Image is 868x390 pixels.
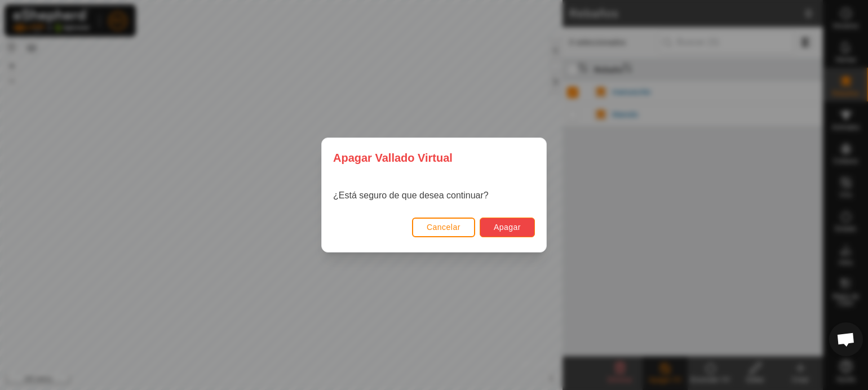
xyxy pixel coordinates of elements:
[412,218,475,237] button: Cancelar
[333,152,453,164] font: Apagar Vallado Virtual
[427,223,460,232] font: Cancelar
[829,322,863,356] div: Chat abierto
[333,190,489,200] font: ¿Está seguro de que desea continuar?
[494,223,521,232] font: Apagar
[480,218,535,237] button: Apagar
